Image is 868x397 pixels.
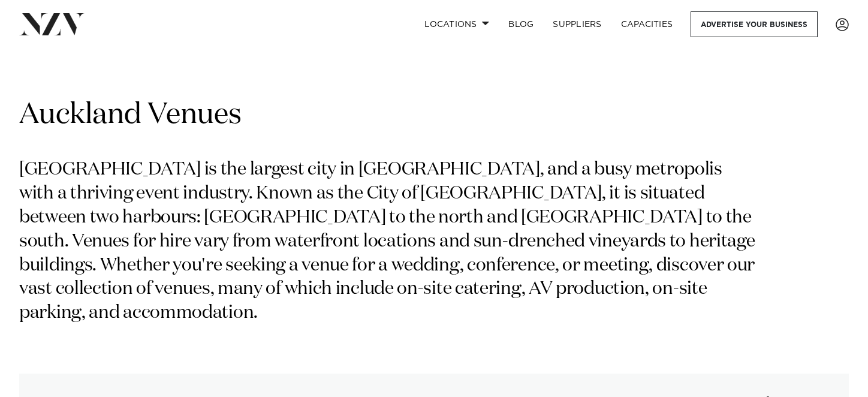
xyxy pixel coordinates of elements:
[499,11,543,37] a: BLOG
[611,11,683,37] a: Capacities
[543,11,611,37] a: SUPPLIERS
[691,11,818,37] a: Advertise your business
[19,158,760,326] p: [GEOGRAPHIC_DATA] is the largest city in [GEOGRAPHIC_DATA], and a busy metropolis with a thriving...
[415,11,499,37] a: Locations
[19,13,85,35] img: nzv-logo.png
[19,97,849,134] h1: Auckland Venues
